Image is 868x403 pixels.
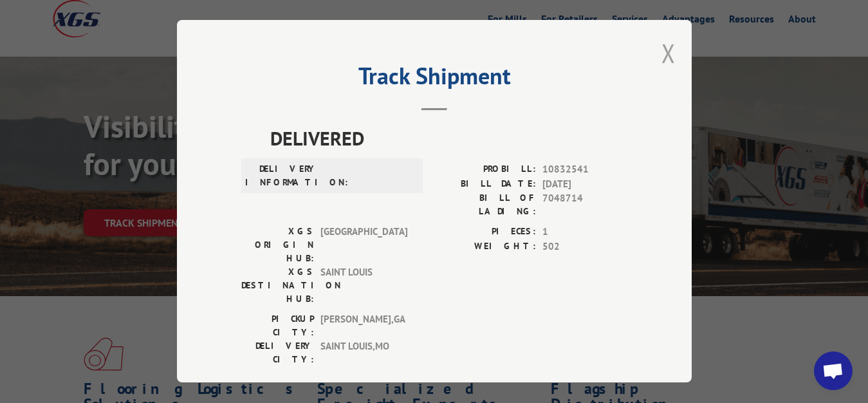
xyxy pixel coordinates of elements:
label: BILL DATE: [434,177,536,192]
label: DELIVERY CITY: [241,339,314,366]
span: [DATE] [542,177,627,192]
span: SAINT LOUIS [320,265,407,306]
span: [PERSON_NAME] , GA [320,312,407,339]
label: DELIVERY INFORMATION: [245,162,318,189]
span: 502 [542,239,627,254]
h2: Track Shipment [241,67,627,91]
label: XGS DESTINATION HUB: [241,265,314,306]
label: PICKUP CITY: [241,312,314,339]
label: WEIGHT: [434,239,536,254]
span: SAINT LOUIS , MO [320,339,407,366]
span: [GEOGRAPHIC_DATA] [320,225,407,265]
span: 1 [542,225,627,239]
label: BILL OF LADING: [434,191,536,218]
span: 10832541 [542,162,627,177]
label: PIECES: [434,225,536,239]
label: XGS ORIGIN HUB: [241,225,314,265]
span: 7048714 [542,191,627,218]
button: Close modal [661,36,676,70]
div: Open chat [814,351,853,390]
span: DELIVERED [270,124,627,153]
label: PROBILL: [434,162,536,177]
